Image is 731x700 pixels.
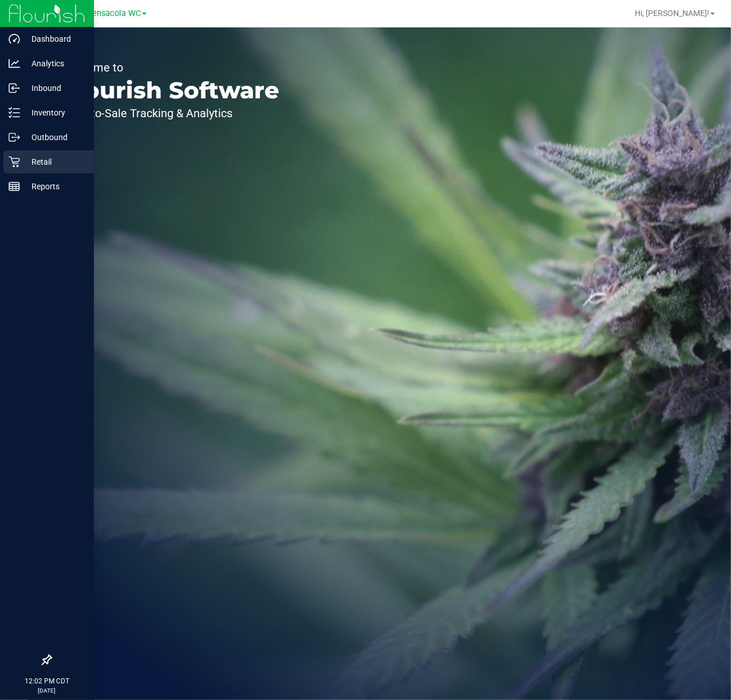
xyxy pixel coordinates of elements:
[9,107,20,118] inline-svg: Inventory
[5,686,89,695] p: [DATE]
[62,62,279,73] p: Welcome to
[9,156,20,168] inline-svg: Retail
[9,58,20,69] inline-svg: Analytics
[87,9,141,18] span: Pensacola WC
[20,130,89,144] p: Outbound
[62,108,279,119] p: Seed-to-Sale Tracking & Analytics
[9,82,20,94] inline-svg: Inbound
[9,132,20,143] inline-svg: Outbound
[20,32,89,46] p: Dashboard
[20,155,89,169] p: Retail
[635,9,709,18] span: Hi, [PERSON_NAME]!
[5,676,89,686] p: 12:02 PM CDT
[20,81,89,95] p: Inbound
[20,106,89,120] p: Inventory
[20,180,89,193] p: Reports
[20,57,89,70] p: Analytics
[9,33,20,45] inline-svg: Dashboard
[62,79,279,102] p: Flourish Software
[9,181,20,192] inline-svg: Reports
